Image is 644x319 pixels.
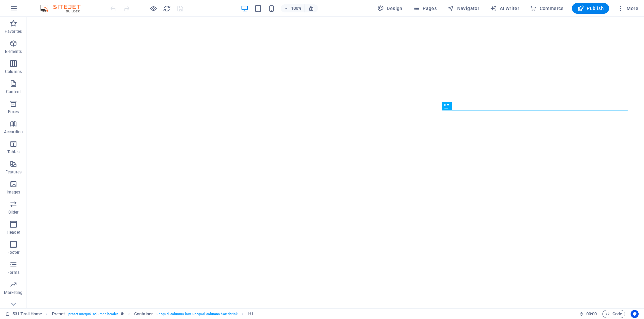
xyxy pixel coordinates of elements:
p: Images [7,189,20,195]
p: Content [6,89,21,94]
span: Design [377,5,402,12]
p: Slider [8,210,19,215]
p: Columns [5,69,22,74]
div: Design (Ctrl+Alt+Y) [375,3,405,14]
i: This element is a customizable preset [121,312,124,316]
span: Publish [577,5,604,12]
button: More [614,3,641,14]
p: Features [5,169,21,175]
p: Forms [7,270,19,275]
span: Click to select. Double-click to edit [134,310,153,318]
button: Click here to leave preview mode and continue editing [149,4,157,12]
button: Navigator [445,3,482,14]
span: . preset-unequal-columns-header [67,310,118,318]
p: Marketing [4,290,22,295]
nav: breadcrumb [52,310,254,318]
p: Accordion [4,129,23,135]
span: More [617,5,638,12]
p: Favorites [5,29,22,34]
button: Design [375,3,405,14]
span: : [591,311,592,316]
button: Usercentrics [631,310,639,318]
a: Click to cancel selection. Double-click to open Pages [5,310,42,318]
button: Publish [572,3,609,14]
span: Pages [413,5,437,12]
p: Footer [7,250,19,255]
button: Commerce [527,3,567,14]
span: Click to select. Double-click to edit [52,310,65,318]
span: 00 00 [586,310,597,318]
span: AI Writer [490,5,519,12]
p: Boxes [8,109,19,114]
p: Header [7,230,20,235]
span: Commerce [530,5,564,12]
button: Code [602,310,625,318]
span: Navigator [447,5,479,12]
i: Reload page [163,5,171,12]
p: Tables [7,149,19,155]
img: Editor Logo [39,4,89,12]
button: AI Writer [487,3,522,14]
span: Click to select. Double-click to edit [248,310,254,318]
button: reload [163,4,171,12]
button: 100% [281,4,305,12]
span: . unequal-columns-box .unequal-columns-box-shrink [156,310,237,318]
h6: 100% [291,4,302,12]
i: On resize automatically adjust zoom level to fit chosen device. [308,5,314,11]
button: Pages [411,3,439,14]
span: Code [605,310,622,318]
h6: Session time [579,310,597,318]
p: Elements [5,49,22,54]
